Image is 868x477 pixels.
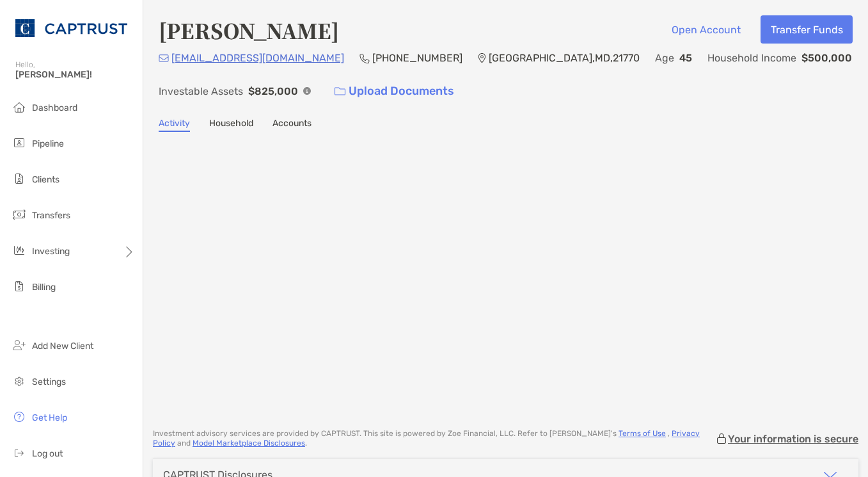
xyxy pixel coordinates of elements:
img: billing icon [12,279,27,294]
span: Log out [32,448,63,459]
p: [GEOGRAPHIC_DATA] , MD , 21770 [489,50,640,66]
img: dashboard icon [12,99,27,115]
span: Settings [32,376,66,387]
span: Transfers [32,210,70,221]
img: get-help icon [12,409,27,424]
img: clients icon [12,171,27,186]
span: Add New Client [32,341,93,352]
img: transfers icon [12,207,27,222]
img: settings icon [12,373,27,389]
p: $500,000 [801,50,852,66]
h4: [PERSON_NAME] [159,15,339,45]
a: Model Marketplace Disclosures [193,439,305,448]
a: Terms of Use [619,429,666,438]
a: Activity [159,118,190,132]
img: Email Icon [159,54,169,62]
span: Billing [32,282,56,293]
p: $825,000 [248,83,298,99]
img: Info Icon [303,87,311,95]
p: 45 [679,50,692,66]
p: [PHONE_NUMBER] [372,50,462,66]
img: button icon [335,87,345,96]
img: Phone Icon [359,53,370,63]
a: Accounts [272,118,312,132]
p: Investment advisory services are provided by CAPTRUST . This site is powered by Zoe Financial, LL... [153,429,715,448]
a: Household [209,118,253,132]
p: Household Income [707,50,796,66]
img: Location Icon [478,53,486,63]
span: Get Help [32,412,67,423]
img: logout icon [12,445,27,460]
button: Open Account [661,15,750,44]
p: [EMAIL_ADDRESS][DOMAIN_NAME] [171,50,344,66]
span: [PERSON_NAME]! [15,69,135,80]
span: Dashboard [32,102,77,113]
span: Investing [32,246,70,257]
img: add_new_client icon [12,337,27,353]
button: Transfer Funds [761,15,853,44]
img: pipeline icon [12,135,27,150]
p: Age [655,50,674,66]
span: Clients [32,174,59,185]
span: Pipeline [32,138,64,149]
p: Investable Assets [159,83,243,99]
a: Privacy Policy [153,429,700,448]
img: investing icon [12,243,27,258]
p: Your information is secure [728,433,858,445]
img: CAPTRUST Logo [15,5,127,51]
a: Upload Documents [326,77,462,105]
